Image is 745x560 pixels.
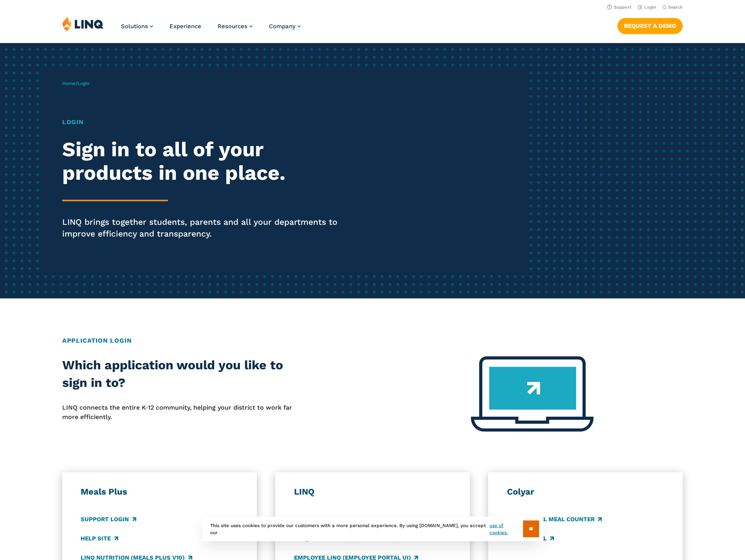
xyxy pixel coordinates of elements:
[78,81,89,86] span: Login
[62,81,89,86] span: /
[81,486,238,497] h3: Meals Plus
[121,23,148,30] span: Solutions
[638,5,656,10] a: Login
[202,517,543,541] div: This site uses cookies to provide our customers with a more personal experience. By using [DOMAIN...
[81,515,136,524] a: Support Login
[269,23,301,30] a: Company
[507,486,664,497] h3: Colyar
[170,23,201,30] a: Experience
[662,4,683,10] button: Open Search Bar
[668,5,683,10] span: Search
[62,16,104,31] img: LINQ | K‑12 Software
[62,403,310,422] p: LINQ connects the entire K‑12 community, helping your district to work far more efficiently.
[62,356,310,392] h2: Which application would you like to sign in to?
[269,23,296,30] span: Company
[62,81,76,86] a: Home
[294,486,451,497] h3: LINQ
[121,23,153,30] a: Solutions
[489,522,523,536] a: use of cookies.
[121,16,301,42] nav: Primary Navigation
[617,18,683,34] a: Request a Demo
[607,5,631,10] a: Support
[62,336,683,345] h2: Application Login
[218,23,253,30] a: Resources
[294,515,383,524] a: LINQ Finance/HR/Charter
[218,23,247,30] span: Resources
[62,216,349,240] p: LINQ brings together students, parents and all your departments to improve efficiency and transpa...
[617,16,683,34] nav: Button Navigation
[62,117,349,127] h1: Login
[62,138,349,185] h2: Sign in to all of your products in one place.
[507,515,602,524] a: CARTEWHEEL Meal Counter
